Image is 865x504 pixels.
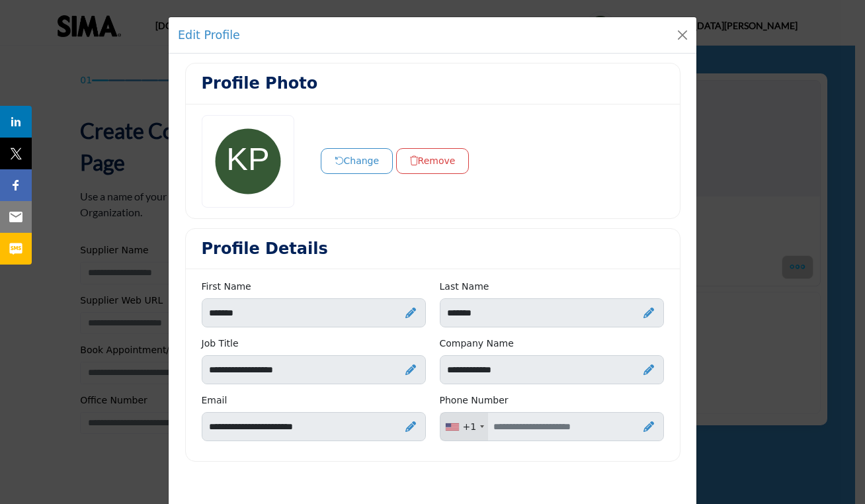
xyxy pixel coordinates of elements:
label: Job Title [202,337,239,351]
label: Email [202,394,227,407]
label: Company Name [440,337,514,351]
input: Enter Job Title [202,355,426,384]
div: United States: +1 [440,413,489,441]
h1: Edit Profile [178,26,240,44]
button: Close [673,26,692,44]
input: Enter First name [202,298,426,327]
input: Enter Company name [440,355,664,384]
button: Change [321,148,393,174]
label: Phone Number [440,394,509,407]
h2: Profile Photo [202,74,318,93]
input: Enter your Phone Number [440,412,664,441]
label: First Name [202,280,251,294]
label: Last Name [440,280,489,294]
input: Enter Email [202,412,426,441]
h2: Profile Details [202,239,328,259]
div: +1 [463,420,477,434]
button: Remove [396,148,470,174]
input: Enter Last name [440,298,664,327]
